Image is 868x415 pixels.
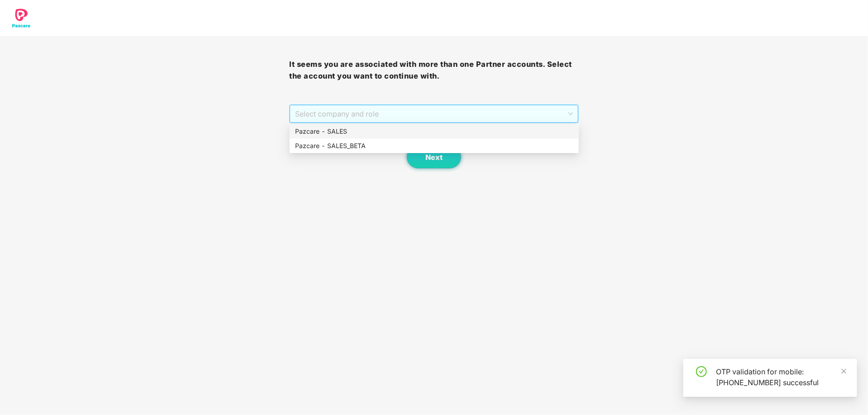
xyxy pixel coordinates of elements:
[290,124,579,139] div: Pazcare - SALES
[841,368,847,374] span: close
[295,126,573,136] div: Pazcare - SALES
[295,105,572,122] span: Select company and role
[407,146,461,168] button: Next
[425,153,443,162] span: Next
[289,59,578,82] h3: It seems you are associated with more than one Partner accounts. Select the account you want to c...
[290,139,579,153] div: Pazcare - SALES_BETA
[295,141,573,151] div: Pazcare - SALES_BETA
[696,366,707,377] span: check-circle
[716,366,846,388] div: OTP validation for mobile: [PHONE_NUMBER] successful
